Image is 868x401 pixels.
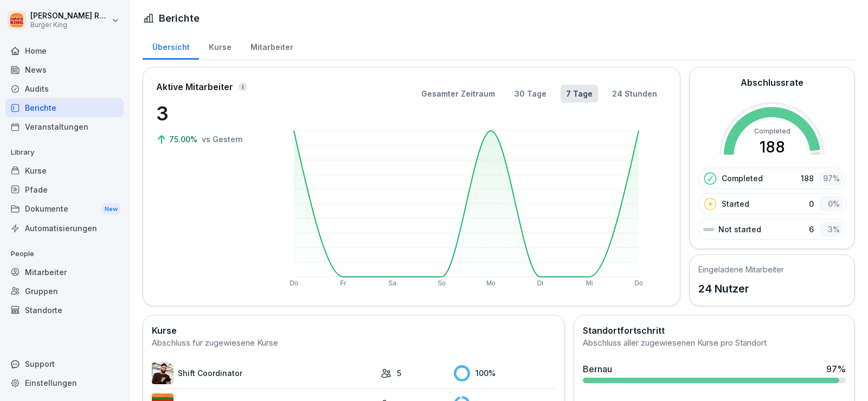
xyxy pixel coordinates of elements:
[5,79,124,98] a: Audits
[819,221,843,237] div: 3 %
[159,11,200,26] h1: Berichte
[30,21,110,29] p: Burger King
[586,279,593,287] text: Mi
[5,117,124,136] a: Veranstaltungen
[5,161,124,180] a: Kurse
[537,279,543,287] text: Di
[199,32,241,60] a: Kurse
[5,354,124,373] div: Support
[152,337,556,349] div: Abschluss für zugewiesene Kurse
[397,367,401,379] p: 5
[634,279,643,287] text: Do
[30,11,110,21] p: [PERSON_NAME] Rohrich
[722,173,763,184] p: Completed
[5,41,124,60] a: Home
[102,203,120,215] div: New
[152,324,556,337] h2: Kurse
[583,324,846,337] h2: Standortfortschritt
[202,133,243,145] p: vs Gestern
[698,264,784,275] h5: Eingeladene Mitarbeiter
[583,362,612,375] div: Bernau
[5,373,124,392] a: Einstellungen
[718,224,761,235] p: Not started
[5,301,124,320] a: Standorte
[607,85,663,103] button: 24 Stunden
[290,279,298,287] text: Do
[722,198,749,209] p: Started
[809,198,814,209] p: 0
[5,219,124,238] a: Automatisierungen
[583,337,846,349] div: Abschluss aller zugewiesenen Kurse pro Standort
[143,32,199,60] a: Übersicht
[5,245,124,263] p: People
[340,279,346,287] text: Fr
[826,362,846,375] div: 97 %
[5,60,124,79] a: News
[5,199,124,219] a: DokumenteNew
[169,133,200,145] p: 75.00%
[5,282,124,301] a: Gruppen
[152,362,173,384] img: q4kvd0p412g56irxfxn6tm8s.png
[698,281,784,297] p: 24 Nutzer
[156,99,265,128] p: 3
[486,279,496,287] text: Mo
[819,170,843,186] div: 97 %
[5,98,124,117] a: Berichte
[578,358,850,387] a: Bernau97%
[5,199,124,219] div: Dokumente
[454,365,556,381] div: 100 %
[5,263,124,282] a: Mitarbeiter
[5,180,124,199] a: Pfade
[561,85,598,103] button: 7 Tage
[152,362,375,384] a: Shift Coordinator
[156,80,233,93] p: Aktive Mitarbeiter
[809,224,814,235] p: 6
[388,279,396,287] text: Sa
[438,279,446,287] text: So
[241,32,303,60] a: Mitarbeiter
[741,76,803,89] h2: Abschlussrate
[5,144,124,161] p: Library
[416,85,500,103] button: Gesamter Zeitraum
[819,196,843,212] div: 0 %
[801,173,814,184] p: 188
[509,85,552,103] button: 30 Tage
